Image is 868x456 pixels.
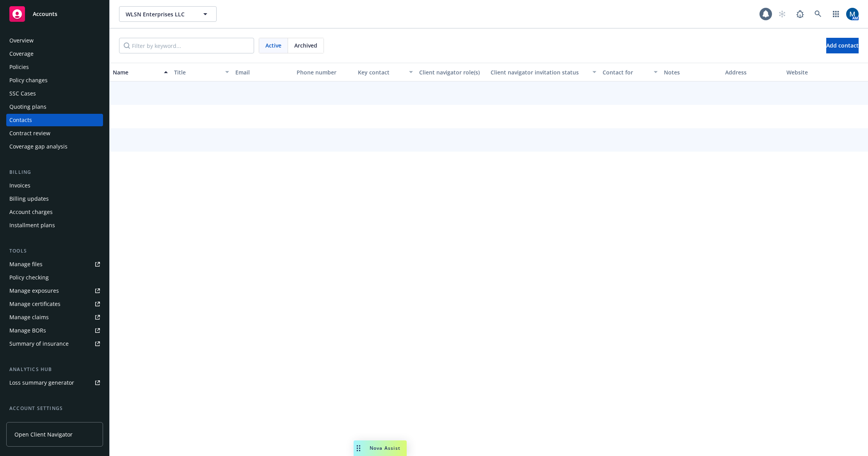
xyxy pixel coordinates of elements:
[6,405,103,412] div: Account settings
[6,298,103,310] a: Manage certificates
[6,87,103,100] a: SSC Cases
[119,6,217,22] button: WLSN Enterprises LLC
[6,114,103,126] a: Contacts
[9,74,48,87] div: Policy changes
[664,68,719,76] div: Notes
[6,311,103,323] a: Manage claims
[9,87,36,100] div: SSC Cases
[9,127,50,140] div: Contract review
[9,48,34,60] div: Coverage
[774,6,790,22] a: Start snowing
[354,440,407,456] button: Nova Assist
[792,6,808,22] a: Report a Bug
[6,206,103,218] a: Account charges
[358,68,404,76] div: Key contact
[355,63,416,81] button: Key contact
[786,68,841,76] div: Website
[9,415,43,428] div: Service team
[828,6,844,22] a: Switch app
[6,34,103,47] a: Overview
[6,366,103,373] div: Analytics hub
[9,101,46,113] div: Quoting plans
[110,63,171,81] button: Name
[297,68,352,76] div: Phone number
[9,114,32,126] div: Contacts
[725,68,780,76] div: Address
[9,324,46,337] div: Manage BORs
[9,285,59,297] div: Manage exposures
[826,38,859,53] button: Add contact
[603,68,649,76] div: Contact for
[487,63,600,81] button: Client navigator invitation status
[6,376,103,389] a: Loss summary generator
[232,63,293,81] button: Email
[9,193,49,205] div: Billing updates
[6,168,103,176] div: Billing
[846,8,859,20] img: photo
[9,311,49,323] div: Manage claims
[9,34,34,47] div: Overview
[9,219,55,232] div: Installment plans
[6,140,103,153] a: Coverage gap analysis
[9,376,74,389] div: Loss summary generator
[6,247,103,255] div: Tools
[6,48,103,60] a: Coverage
[6,285,103,297] a: Manage exposures
[416,63,487,81] button: Client navigator role(s)
[826,42,859,49] span: Add contact
[293,63,355,81] button: Phone number
[6,415,103,428] a: Service team
[354,440,363,456] div: Drag to move
[6,271,103,284] a: Policy checking
[783,63,845,81] button: Website
[6,127,103,140] a: Contract review
[113,68,159,76] div: Name
[6,324,103,337] a: Manage BORs
[174,68,221,76] div: Title
[6,74,103,87] a: Policy changes
[6,219,103,232] a: Installment plans
[491,68,588,76] div: Client navigator invitation status
[9,206,53,218] div: Account charges
[6,193,103,205] a: Billing updates
[6,61,103,73] a: Policies
[6,3,103,25] a: Accounts
[33,11,57,17] span: Accounts
[171,63,232,81] button: Title
[126,10,193,18] span: WLSN Enterprises LLC
[119,38,254,53] input: Filter by keyword...
[6,179,103,192] a: Invoices
[9,271,49,284] div: Policy checking
[6,258,103,270] a: Manage files
[722,63,783,81] button: Address
[661,63,722,81] button: Notes
[6,338,103,350] a: Summary of insurance
[810,6,826,22] a: Search
[294,41,317,49] span: Archived
[6,101,103,113] a: Quoting plans
[265,41,281,49] span: Active
[419,68,484,76] div: Client navigator role(s)
[14,430,73,438] span: Open Client Navigator
[235,68,290,76] div: Email
[9,258,43,270] div: Manage files
[9,338,69,350] div: Summary of insurance
[9,140,68,153] div: Coverage gap analysis
[9,179,30,192] div: Invoices
[599,63,661,81] button: Contact for
[9,61,29,73] div: Policies
[9,298,60,310] div: Manage certificates
[370,445,400,451] span: Nova Assist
